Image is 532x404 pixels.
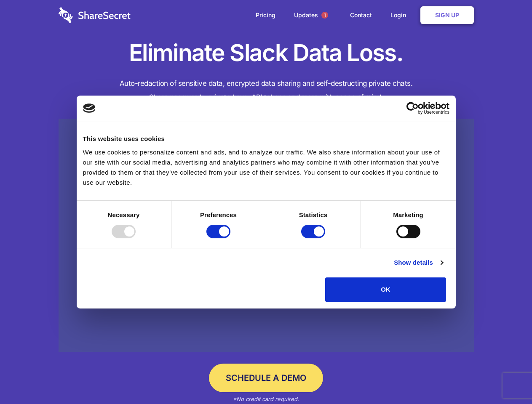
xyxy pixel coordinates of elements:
em: *No credit card required. [233,396,299,402]
strong: Necessary [108,211,140,218]
strong: Statistics [299,211,328,218]
img: logo-wordmark-white-trans-d4663122ce5f474addd5e946df7df03e33cb6a1c49d2221995e7729f52c070b2.svg [59,7,131,23]
img: logo [83,104,96,113]
a: Pricing [247,2,284,28]
div: This website uses cookies [83,134,449,144]
div: We use cookies to personalize content and ads, and to analyze our traffic. We also share informat... [83,147,449,188]
a: Schedule a Demo [209,364,323,392]
a: Usercentrics Cookiebot - opens in a new window [376,102,449,114]
button: OK [325,277,446,302]
a: Wistia video thumbnail [59,119,474,352]
h1: Eliminate Slack Data Loss. [59,38,474,68]
strong: Marketing [393,211,423,218]
a: Contact [342,2,380,28]
a: Sign Up [420,6,474,24]
strong: Preferences [200,211,237,218]
span: 1 [321,12,328,19]
h4: Auto-redaction of sensitive data, encrypted data sharing and self-destructing private chats. Shar... [59,77,474,104]
a: Login [382,2,419,28]
a: Show details [394,258,443,268]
